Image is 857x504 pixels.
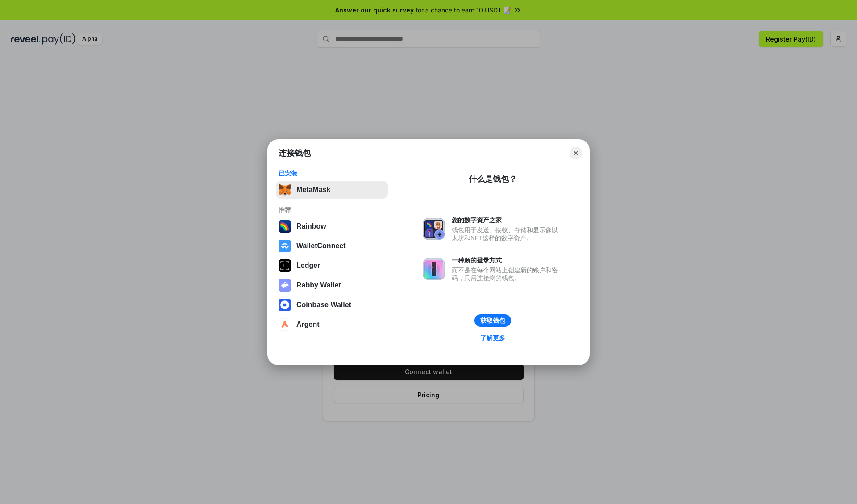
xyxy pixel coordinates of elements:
[423,258,445,280] img: svg+xml,%3Csvg%20xmlns%3D%22http%3A%2F%2Fwww.w3.org%2F2000%2Fsvg%22%20fill%3D%22none%22%20viewBox...
[296,301,351,309] div: Coinbase Wallet
[279,279,291,292] img: svg+xml,%3Csvg%20xmlns%3D%22http%3A%2F%2Fwww.w3.org%2F2000%2Fsvg%22%20fill%3D%22none%22%20viewBox...
[452,256,562,264] div: 一种新的登录方式
[276,316,388,333] button: Argent
[296,222,326,230] div: Rainbow
[276,217,388,235] button: Rainbow
[452,216,562,224] div: 您的数字资产之家
[279,318,291,331] img: svg+xml,%3Csvg%20width%3D%2228%22%20height%3D%2228%22%20viewBox%3D%220%200%2028%2028%22%20fill%3D...
[276,257,388,275] button: Ledger
[279,240,291,252] img: svg+xml,%3Csvg%20width%3D%2228%22%20height%3D%2228%22%20viewBox%3D%220%200%2028%2028%22%20fill%3D...
[279,299,291,311] img: svg+xml,%3Csvg%20width%3D%2228%22%20height%3D%2228%22%20viewBox%3D%220%200%2028%2028%22%20fill%3D...
[475,332,511,344] a: 了解更多
[480,334,505,342] div: 了解更多
[296,242,346,250] div: WalletConnect
[480,317,505,325] div: 获取钱包
[279,148,311,158] h1: 连接钱包
[279,220,291,233] img: svg+xml,%3Csvg%20width%3D%22120%22%20height%3D%22120%22%20viewBox%3D%220%200%20120%20120%22%20fil...
[474,314,511,327] button: 获取钱包
[276,296,388,314] button: Coinbase Wallet
[279,259,291,272] img: svg+xml,%3Csvg%20xmlns%3D%22http%3A%2F%2Fwww.w3.org%2F2000%2Fsvg%22%20width%3D%2228%22%20height%3...
[570,147,582,159] button: Close
[276,276,388,294] button: Rabby Wallet
[452,266,562,282] div: 而不是在每个网站上创建新的账户和密码，只需连接您的钱包。
[296,321,320,329] div: Argent
[279,169,385,177] div: 已安装
[296,281,341,289] div: Rabby Wallet
[296,262,320,270] div: Ledger
[423,218,445,240] img: svg+xml,%3Csvg%20xmlns%3D%22http%3A%2F%2Fwww.w3.org%2F2000%2Fsvg%22%20fill%3D%22none%22%20viewBox...
[279,206,385,214] div: 推荐
[279,183,291,196] img: svg+xml,%3Csvg%20fill%3D%22none%22%20height%3D%2233%22%20viewBox%3D%220%200%2035%2033%22%20width%...
[296,186,330,194] div: MetaMask
[452,226,562,242] div: 钱包用于发送、接收、存储和显示像以太坊和NFT这样的数字资产。
[276,181,388,199] button: MetaMask
[469,174,517,184] div: 什么是钱包？
[276,237,388,255] button: WalletConnect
